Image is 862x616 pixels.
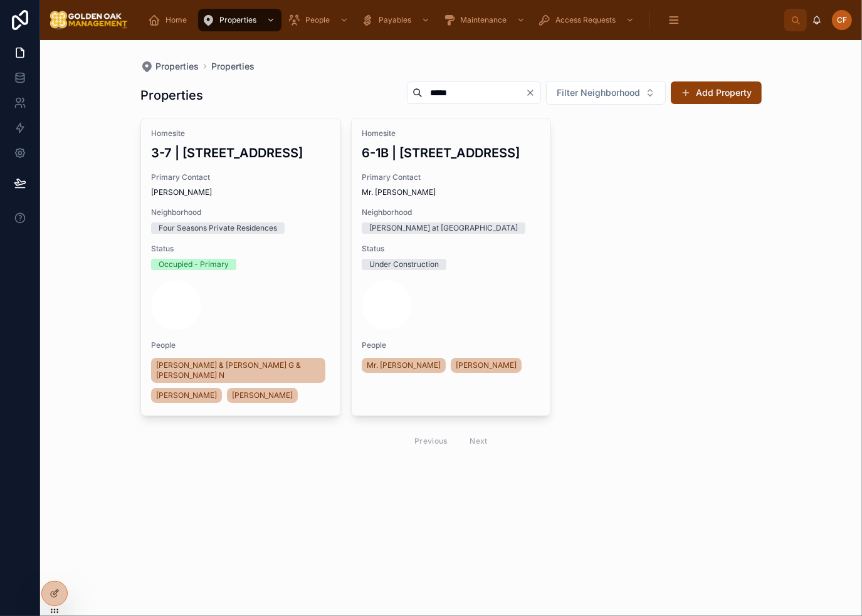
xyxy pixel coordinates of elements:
[546,81,666,105] button: Select Button
[151,207,330,217] span: Neighborhood
[557,86,640,99] span: Filter Neighborhood
[555,15,616,25] span: Access Requests
[156,360,320,380] span: [PERSON_NAME] & [PERSON_NAME] G & [PERSON_NAME] N
[525,88,540,98] button: Clear
[151,144,330,162] h3: 3-7 | [STREET_ADDRESS]
[362,207,541,217] span: Neighborhood
[379,15,411,25] span: Payables
[369,222,518,234] div: [PERSON_NAME] at [GEOGRAPHIC_DATA]
[362,187,541,197] span: Mr. [PERSON_NAME]
[140,60,199,73] a: Properties
[362,244,541,254] span: Status
[362,358,446,373] a: Mr. [PERSON_NAME]
[166,15,187,25] span: Home
[144,9,196,31] a: Home
[159,259,229,270] div: Occupied - Primary
[362,340,541,350] span: People
[837,15,847,25] span: CF
[362,128,541,138] span: Homesite
[151,172,330,182] span: Primary Contact
[151,388,222,403] a: [PERSON_NAME]
[151,244,330,254] span: Status
[369,259,439,270] div: Under Construction
[151,340,330,350] span: People
[138,6,784,34] div: scrollable content
[460,15,507,25] span: Maintenance
[151,128,330,138] span: Homesite
[155,60,199,73] span: Properties
[140,118,341,416] a: Homesite3-7 | [STREET_ADDRESS]Primary Contact[PERSON_NAME]NeighborhoodFour Seasons Private Reside...
[357,9,436,31] a: Payables
[367,360,441,370] span: Mr. [PERSON_NAME]
[151,187,330,197] span: [PERSON_NAME]
[50,10,128,30] img: App logo
[284,9,355,31] a: People
[151,358,325,383] a: [PERSON_NAME] & [PERSON_NAME] G & [PERSON_NAME] N
[198,9,281,31] a: Properties
[211,60,255,73] a: Properties
[456,360,517,370] span: [PERSON_NAME]
[671,81,762,104] button: Add Property
[534,9,641,31] a: Access Requests
[219,15,256,25] span: Properties
[227,388,298,403] a: [PERSON_NAME]
[351,118,552,416] a: Homesite6-1B | [STREET_ADDRESS]Primary ContactMr. [PERSON_NAME]Neighborhood[PERSON_NAME] at [GEOG...
[159,222,277,234] div: Four Seasons Private Residences
[439,9,532,31] a: Maintenance
[362,172,541,182] span: Primary Contact
[305,15,330,25] span: People
[451,358,522,373] a: [PERSON_NAME]
[232,390,293,400] span: [PERSON_NAME]
[362,144,541,162] h3: 6-1B | [STREET_ADDRESS]
[156,390,217,400] span: [PERSON_NAME]
[140,86,203,104] h1: Properties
